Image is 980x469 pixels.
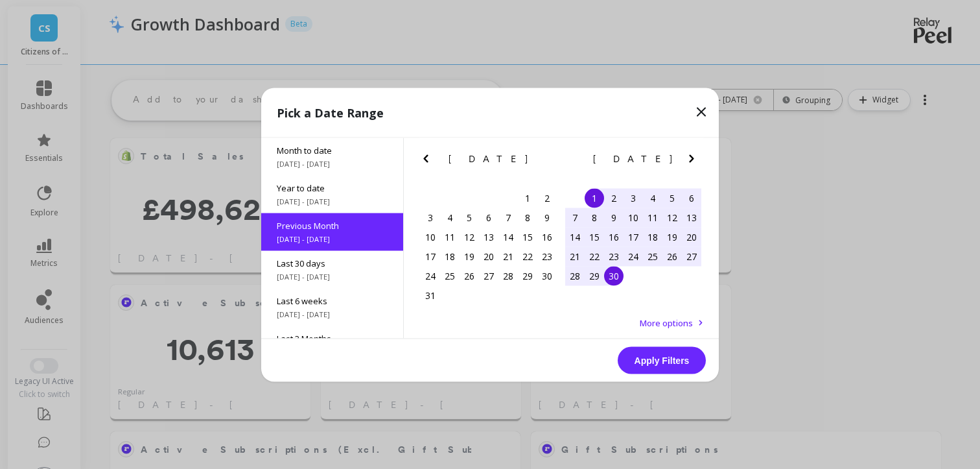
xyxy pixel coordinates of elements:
[479,266,498,285] div: Choose Wednesday, August 27th, 2025
[618,346,706,374] button: Apply Filters
[277,103,384,121] p: Pick a Date Range
[418,150,439,171] button: Previous Month
[277,295,388,306] span: Last 6 weeks
[49,77,116,85] div: Domain Overview
[277,196,388,206] span: [DATE] - [DATE]
[662,208,682,227] div: Choose Friday, September 12th, 2025
[440,247,460,266] div: Choose Monday, August 18th, 2025
[604,247,624,266] div: Choose Tuesday, September 23rd, 2025
[518,266,537,285] div: Choose Friday, August 29th, 2025
[662,188,682,208] div: Choose Friday, September 5th, 2025
[682,208,701,227] div: Choose Saturday, September 13th, 2025
[640,317,693,328] span: More options
[537,208,557,227] div: Choose Saturday, August 9th, 2025
[604,208,624,227] div: Choose Tuesday, September 9th, 2025
[479,208,498,227] div: Choose Wednesday, August 6th, 2025
[277,158,388,169] span: [DATE] - [DATE]
[498,247,518,266] div: Choose Thursday, August 21st, 2025
[498,266,518,285] div: Choose Thursday, August 28th, 2025
[460,266,479,285] div: Choose Tuesday, August 26th, 2025
[643,227,662,247] div: Choose Thursday, September 18th, 2025
[129,75,139,86] img: tab_keywords_by_traffic_grey.svg
[421,227,440,247] div: Choose Sunday, August 10th, 2025
[277,257,388,269] span: Last 30 days
[643,247,662,266] div: Choose Thursday, September 25th, 2025
[537,188,557,208] div: Choose Saturday, August 2nd, 2025
[643,188,662,208] div: Choose Thursday, September 4th, 2025
[277,219,388,231] span: Previous Month
[565,188,701,285] div: month 2025-09
[537,247,557,266] div: Choose Saturday, August 23rd, 2025
[440,227,460,247] div: Choose Monday, August 11th, 2025
[479,227,498,247] div: Choose Wednesday, August 13th, 2025
[682,227,701,247] div: Choose Saturday, September 20th, 2025
[684,150,705,171] button: Next Month
[36,21,64,31] div: v 4.0.25
[21,21,31,31] img: logo_orange.svg
[479,247,498,266] div: Choose Wednesday, August 20th, 2025
[593,153,674,163] span: [DATE]
[277,182,388,193] span: Year to date
[518,227,537,247] div: Choose Friday, August 15th, 2025
[277,144,388,156] span: Month to date
[460,247,479,266] div: Choose Tuesday, August 19th, 2025
[604,266,624,285] div: Choose Tuesday, September 30th, 2025
[518,208,537,227] div: Choose Friday, August 8th, 2025
[421,266,440,285] div: Choose Sunday, August 24th, 2025
[565,266,585,285] div: Choose Sunday, September 28th, 2025
[537,227,557,247] div: Choose Saturday, August 16th, 2025
[277,271,388,282] span: [DATE] - [DATE]
[421,208,440,227] div: Choose Sunday, August 3rd, 2025
[498,208,518,227] div: Choose Thursday, August 7th, 2025
[539,150,560,171] button: Next Month
[449,153,530,163] span: [DATE]
[565,227,585,247] div: Choose Sunday, September 14th, 2025
[518,247,537,266] div: Choose Friday, August 22nd, 2025
[277,234,388,244] span: [DATE] - [DATE]
[498,227,518,247] div: Choose Thursday, August 14th, 2025
[604,188,624,208] div: Choose Tuesday, September 2nd, 2025
[460,208,479,227] div: Choose Tuesday, August 5th, 2025
[421,247,440,266] div: Choose Sunday, August 17th, 2025
[277,309,388,319] span: [DATE] - [DATE]
[585,247,604,266] div: Choose Monday, September 22nd, 2025
[682,188,701,208] div: Choose Saturday, September 6th, 2025
[643,208,662,227] div: Choose Thursday, September 11th, 2025
[563,150,583,171] button: Previous Month
[682,247,701,266] div: Choose Saturday, September 27th, 2025
[537,266,557,285] div: Choose Saturday, August 30th, 2025
[440,208,460,227] div: Choose Monday, August 4th, 2025
[143,77,218,85] div: Keywords by Traffic
[624,247,643,266] div: Choose Wednesday, September 24th, 2025
[421,188,557,305] div: month 2025-08
[585,208,604,227] div: Choose Monday, September 8th, 2025
[624,208,643,227] div: Choose Wednesday, September 10th, 2025
[34,34,143,44] div: Domain: [DOMAIN_NAME]
[35,75,45,86] img: tab_domain_overview_orange.svg
[21,34,31,44] img: website_grey.svg
[624,227,643,247] div: Choose Wednesday, September 17th, 2025
[460,227,479,247] div: Choose Tuesday, August 12th, 2025
[624,188,643,208] div: Choose Wednesday, September 3rd, 2025
[565,208,585,227] div: Choose Sunday, September 7th, 2025
[662,247,682,266] div: Choose Friday, September 26th, 2025
[604,227,624,247] div: Choose Tuesday, September 16th, 2025
[421,285,440,305] div: Choose Sunday, August 31st, 2025
[662,227,682,247] div: Choose Friday, September 19th, 2025
[585,227,604,247] div: Choose Monday, September 15th, 2025
[518,188,537,208] div: Choose Friday, August 1st, 2025
[585,188,604,208] div: Choose Monday, September 1st, 2025
[565,247,585,266] div: Choose Sunday, September 21st, 2025
[585,266,604,285] div: Choose Monday, September 29th, 2025
[440,266,460,285] div: Choose Monday, August 25th, 2025
[277,332,388,344] span: Last 3 Months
